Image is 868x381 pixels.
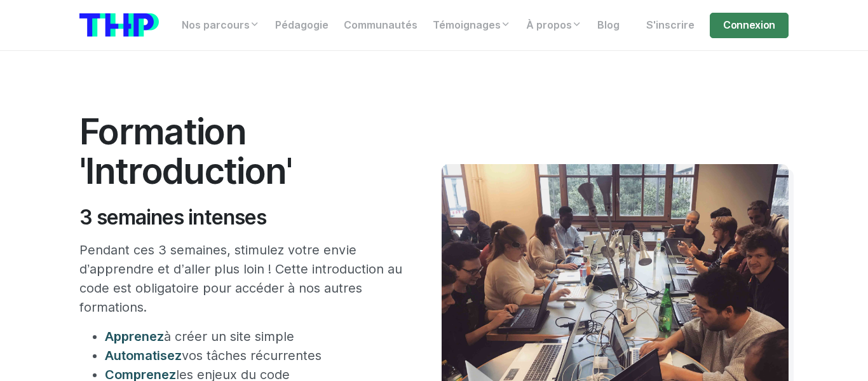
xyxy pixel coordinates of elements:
[79,205,403,230] h2: 3 semaines intenses
[710,13,789,38] a: Connexion
[519,13,590,38] a: À propos
[79,112,403,190] h1: Formation 'Introduction'
[174,13,268,38] a: Nos parcours
[79,13,159,37] img: logo
[105,348,182,363] span: Automatisez
[79,240,403,317] p: Pendant ces 3 semaines, stimulez votre envie d’apprendre et d’aller plus loin ! Cette introductio...
[639,13,702,38] a: S'inscrire
[590,13,627,38] a: Blog
[105,346,403,365] li: vos tâches récurrentes
[336,13,425,38] a: Communautés
[105,329,164,344] span: Apprenez
[105,327,403,346] li: à créer un site simple
[268,13,336,38] a: Pédagogie
[425,13,519,38] a: Témoignages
